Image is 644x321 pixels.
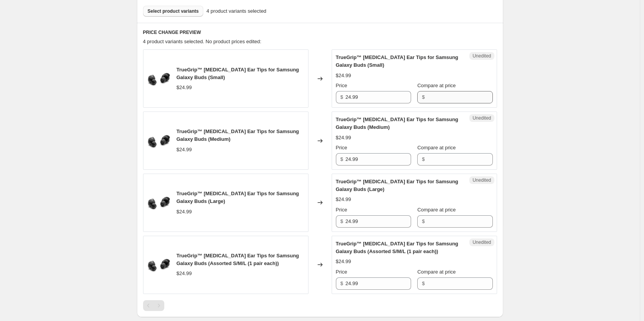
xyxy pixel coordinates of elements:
span: $ [341,94,343,100]
span: $ [341,280,343,286]
span: TrueGrip™ [MEDICAL_DATA] Ear Tips for Samsung Galaxy Buds (Large) [336,179,459,192]
span: Compare at price [417,269,456,275]
span: Price [336,83,347,88]
span: $ [422,156,425,162]
span: TrueGrip™ [MEDICAL_DATA] Ear Tips for Samsung Galaxy Buds (Assorted S/M/L (1 pair each)) [177,253,299,266]
span: $ [422,218,425,224]
span: TrueGrip™ [MEDICAL_DATA] Ear Tips for Samsung Galaxy Buds (Medium) [336,117,459,130]
span: Select product variants [148,8,199,14]
span: TrueGrip™ [MEDICAL_DATA] Ear Tips for Samsung Galaxy Buds (Small) [336,54,459,68]
div: $24.99 [177,84,192,91]
div: $24.99 [336,258,351,265]
span: Unedited [472,177,491,183]
nav: Pagination [143,300,164,311]
span: TrueGrip™ [MEDICAL_DATA] Ear Tips for Samsung Galaxy Buds (Small) [177,67,299,80]
div: $24.99 [177,146,192,154]
h6: PRICE CHANGE PREVIEW [143,29,497,35]
span: 4 product variants selected. No product prices edited: [143,39,261,44]
span: TrueGrip™ [MEDICAL_DATA] Ear Tips for Samsung Galaxy Buds (Assorted S/M/L (1 pair each)) [336,241,459,254]
img: GalaxyBuds_80x.png [147,191,170,214]
span: Unedited [472,115,491,121]
div: $24.99 [177,208,192,216]
span: Compare at price [417,207,456,213]
div: $24.99 [336,134,351,142]
span: $ [341,218,343,224]
span: TrueGrip™ [MEDICAL_DATA] Ear Tips for Samsung Galaxy Buds (Medium) [177,128,299,142]
img: GalaxyBuds_80x.png [147,129,170,152]
div: $24.99 [336,72,351,79]
span: $ [341,156,343,162]
span: 4 product variants selected [206,7,266,15]
span: Price [336,269,347,275]
button: Select product variants [143,6,204,17]
img: GalaxyBuds_80x.png [147,67,170,90]
span: Compare at price [417,83,456,88]
div: $24.99 [336,196,351,203]
span: Compare at price [417,145,456,150]
span: Unedited [472,53,491,59]
span: Price [336,145,347,150]
img: GalaxyBuds_80x.png [147,253,170,276]
span: $ [422,280,425,286]
span: $ [422,94,425,100]
span: Price [336,207,347,213]
div: $24.99 [177,270,192,277]
span: TrueGrip™ [MEDICAL_DATA] Ear Tips for Samsung Galaxy Buds (Large) [177,191,299,204]
span: Unedited [472,239,491,245]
